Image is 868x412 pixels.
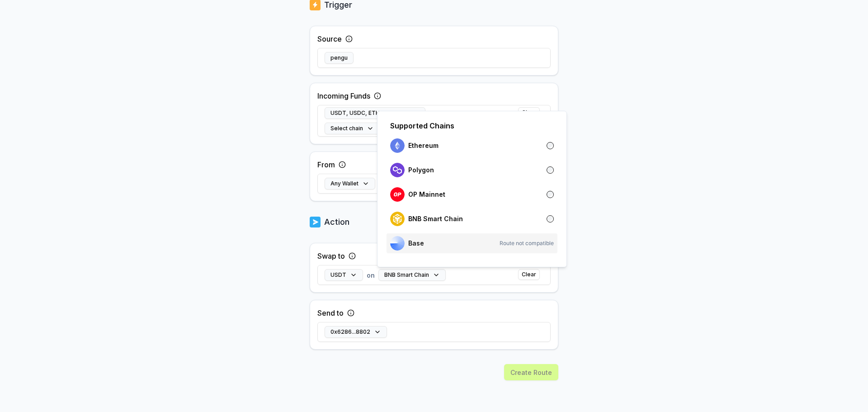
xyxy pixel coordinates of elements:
p: Polygon [408,166,434,174]
button: USDT [325,269,363,281]
img: logo [390,138,405,153]
p: Action [324,216,349,228]
p: Base [408,240,424,247]
img: logo [390,236,405,251]
p: Supported Chains [390,120,454,131]
button: Select chain [325,123,380,134]
span: on [367,270,375,280]
label: Source [317,33,342,44]
button: 0x6286...8802 [325,326,387,338]
span: Route not compatible [500,240,554,247]
label: Incoming Funds [317,90,370,101]
button: pengu [325,52,354,64]
button: Any Wallet [325,178,375,189]
p: OP Mainnet [408,191,445,198]
button: USDT, USDC, ETH, BNB, POL [325,107,425,119]
img: logo [390,187,405,202]
p: Ethereum [408,142,439,149]
button: Clear [518,107,540,118]
img: logo [310,216,321,228]
div: BNB Smart Chain [377,111,567,267]
img: logo [390,163,405,177]
label: From [317,159,335,170]
button: BNB Smart Chain [378,269,446,281]
button: Clear [518,269,540,280]
span: on [429,109,437,118]
label: Swap to [317,251,345,261]
img: logo [390,212,405,226]
p: BNB Smart Chain [408,215,463,223]
label: Send to [317,308,344,318]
